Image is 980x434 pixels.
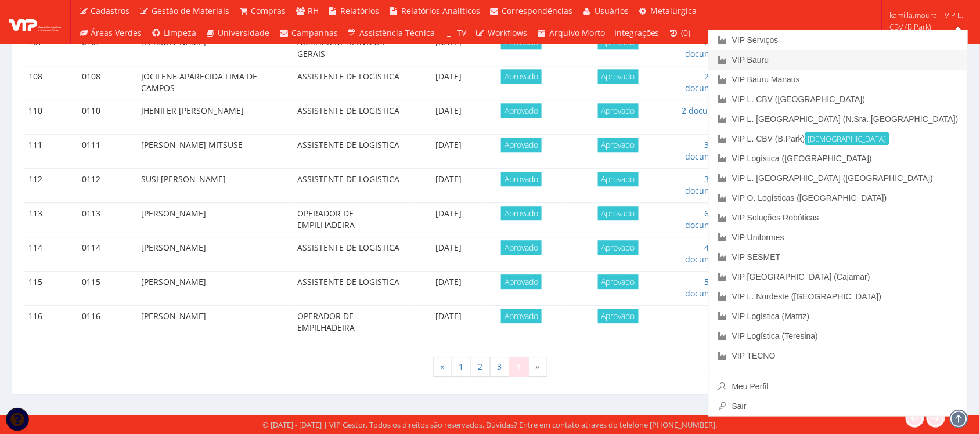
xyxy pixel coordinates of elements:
a: 23 documentos [685,71,733,93]
span: Aprovado [598,103,639,118]
span: Arquivo Morto [549,27,605,38]
a: VIP L. CBV (B.Park)[DEMOGRAPHIC_DATA] [709,129,968,149]
td: ASSISTENTE DE LOGISTICA [293,100,416,134]
td: [PERSON_NAME] [136,305,292,339]
span: Aprovado [501,240,542,255]
td: [PERSON_NAME] [136,271,292,305]
a: VIP Bauru [709,50,968,70]
span: Aprovado [598,138,639,152]
a: VIP Serviços [709,30,968,50]
a: Sair [709,396,968,416]
span: Áreas Verdes [91,27,142,38]
span: Assistência Técnica [360,27,435,38]
a: VIP L. CBV ([GEOGRAPHIC_DATA]) [709,89,968,109]
td: 0112 [77,168,136,202]
span: » [528,357,547,377]
span: kamilla.moura | VIP L. CBV (B.Park) [889,9,965,32]
a: VIP L. Nordeste ([GEOGRAPHIC_DATA]) [709,287,968,306]
a: VIP L. [GEOGRAPHIC_DATA] (N.Sra. [GEOGRAPHIC_DATA]) [709,109,968,129]
td: [DATE] [416,305,482,339]
a: VIP Logística (Teresina) [709,326,968,346]
img: logo [9,13,61,31]
a: Universidade [201,22,275,44]
span: Aprovado [501,69,542,84]
a: 63 documentos [685,208,733,230]
a: 41 documentos [685,242,733,265]
a: Meu Perfil [709,377,968,396]
span: Workflows [488,27,528,38]
td: [DATE] [416,202,482,237]
td: [PERSON_NAME] MITSUSE [136,134,292,168]
td: 110 [24,100,77,134]
a: 2 documentos [682,105,737,116]
a: Limpeza [147,22,201,44]
span: Aprovado [501,138,542,152]
a: VIP TECNO [709,346,968,366]
td: [DATE] [416,134,482,168]
span: Limpeza [164,27,196,38]
td: [DATE] [416,237,482,271]
div: © [DATE] - [DATE] | VIP Gestor. Todos os direitos são reservados. Dúvidas? Entre em contato atrav... [263,419,718,431]
td: 113 [24,202,77,237]
td: OPERADOR DE EMPILHADEIRA [293,305,416,339]
a: 3 [490,357,510,377]
td: OPERADOR DE EMPILHADEIRA [293,202,416,237]
span: Aprovado [598,309,639,323]
span: Correspondências [502,5,573,16]
td: 114 [24,237,77,271]
td: 111 [24,134,77,168]
td: ASSISTENTE DE LOGISTICA [293,271,416,305]
a: 2 [471,357,491,377]
span: Cadastros [91,5,130,16]
span: Aprovado [501,172,542,186]
a: VIP Logística (Matriz) [709,306,968,326]
a: Campanhas [275,22,343,44]
td: 0116 [77,305,136,339]
td: 115 [24,271,77,305]
span: Relatórios [341,5,380,16]
a: TV [440,22,471,44]
td: [PERSON_NAME] [136,31,292,66]
span: Aprovado [501,274,542,289]
td: ASSISTENTE DE LOGISTICA [293,66,416,100]
span: RH [308,5,319,16]
td: ASSISTENTE DE LOGISTICA [293,134,416,168]
a: Integrações [610,22,664,44]
td: 0108 [77,66,136,100]
span: Usuários [595,5,629,16]
td: [DATE] [416,66,482,100]
a: VIP Uniformes [709,227,968,247]
span: 4 [509,357,529,377]
a: Workflows [471,22,532,44]
td: 116 [24,305,77,339]
a: 58 documentos [685,276,733,299]
a: VIP L. [GEOGRAPHIC_DATA] ([GEOGRAPHIC_DATA]) [709,168,968,188]
td: JOCILENE APARECIDA LIMA DE CAMPOS [136,66,292,100]
small: [DEMOGRAPHIC_DATA] [805,132,889,145]
a: VIP [GEOGRAPHIC_DATA] (Cajamar) [709,267,968,287]
span: Aprovado [501,309,542,323]
span: Metalúrgica [651,5,697,16]
td: SUSI [PERSON_NAME] [136,168,292,202]
td: [DATE] [416,100,482,134]
span: Aprovado [598,172,639,186]
a: 33 documentos [685,173,733,196]
a: Áreas Verdes [74,22,147,44]
span: TV [457,27,466,38]
span: Aprovado [501,103,542,118]
span: Aprovado [598,206,639,220]
td: 108 [24,66,77,100]
a: VIP Logística ([GEOGRAPHIC_DATA]) [709,149,968,168]
td: [PERSON_NAME] [136,237,292,271]
td: 112 [24,168,77,202]
span: Gestão de Materiais [152,5,229,16]
a: 1 [452,357,471,377]
a: VIP Soluções Robóticas [709,208,968,227]
td: 0115 [77,271,136,305]
a: « Anterior [433,357,452,377]
td: AUXILIAR DE SERVICOS GERAIS [293,31,416,66]
a: (0) [664,22,696,44]
span: Universidade [218,27,270,38]
td: 0113 [77,202,136,237]
span: Campanhas [291,27,338,38]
